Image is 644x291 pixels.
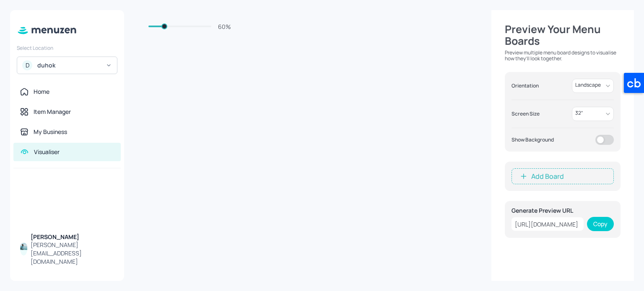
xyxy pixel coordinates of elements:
p: Landscape [575,82,597,88]
div: Visualiser [34,148,60,156]
div: Orientation [512,82,539,90]
p: 32 “ [575,110,597,116]
div: Item Manager [34,108,71,116]
img: ACg8ocJ-raU1axZg0bwsTTUhX9F46X0hPoT_B1-SdtewC2vIwriQ9LyK=s96-c [20,243,27,250]
div: D [22,60,32,70]
p: Preview multiple menu board designs to visualise how they’ll look together. [505,50,621,62]
h2: Preview Your Menu Boards [505,23,621,46]
p: Generate Preview URL [512,208,610,214]
div: 60 % [218,22,231,31]
div: My Business [34,128,67,136]
div: [URL][DOMAIN_NAME] [512,217,584,231]
div: Home [34,88,49,96]
div: 32“ [572,108,614,120]
div: Show Background [512,136,554,144]
button: Copy [587,217,614,231]
div: [PERSON_NAME] [31,233,114,241]
div: duhok [37,61,101,70]
div: Landscape [572,80,614,92]
div: [PERSON_NAME][EMAIL_ADDRESS][DOMAIN_NAME] [31,241,114,266]
button: Add Board [512,168,614,184]
div: Screen Size [512,110,540,118]
div: Select Location [17,44,117,52]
